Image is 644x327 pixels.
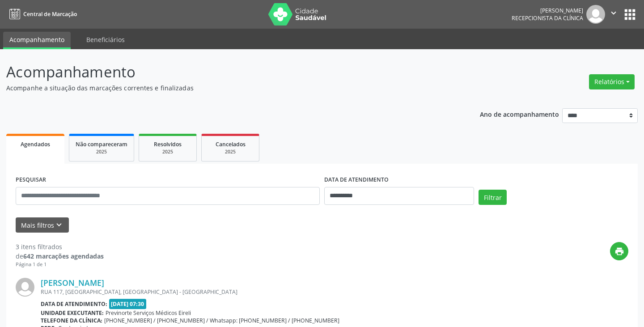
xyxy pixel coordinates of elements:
p: Ano de acompanhamento [480,108,559,119]
a: Central de Marcação [6,7,77,21]
div: 3 itens filtrados [16,242,104,251]
strong: 642 marcações agendadas [23,252,104,260]
span: [DATE] 07:30 [109,299,147,309]
button: Mais filtroskeyboard_arrow_down [16,217,69,233]
a: Acompanhamento [3,32,71,49]
i: print [614,246,624,256]
span: Cancelados [216,140,246,148]
button: Relatórios [589,74,635,89]
div: [PERSON_NAME] [512,7,583,14]
p: Acompanhamento [6,61,448,83]
div: RUA 117, [GEOGRAPHIC_DATA], [GEOGRAPHIC_DATA] - [GEOGRAPHIC_DATA] [41,288,494,296]
button:  [605,5,622,24]
i:  [609,8,619,18]
div: de [16,251,104,261]
button: apps [622,7,638,22]
b: Unidade executante: [41,309,104,317]
label: DATA DE ATENDIMENTO [324,173,389,187]
a: Beneficiários [80,32,131,47]
span: Não compareceram [76,140,127,148]
b: Telefone da clínica: [41,317,102,324]
div: Página 1 de 1 [16,261,104,268]
div: 2025 [76,149,127,155]
span: Resolvidos [154,140,182,148]
button: print [610,242,628,260]
label: PESQUISAR [16,173,46,187]
img: img [16,278,34,297]
span: [PHONE_NUMBER] / [PHONE_NUMBER] / Whatsapp: [PHONE_NUMBER] / [PHONE_NUMBER] [104,317,339,324]
span: Recepcionista da clínica [512,14,583,22]
a: [PERSON_NAME] [41,278,104,288]
div: 2025 [145,149,190,155]
span: Central de Marcação [23,10,77,18]
img: img [586,5,605,24]
div: 2025 [208,149,253,155]
i: keyboard_arrow_down [54,220,64,230]
p: Acompanhe a situação das marcações correntes e finalizadas [6,83,448,93]
b: Data de atendimento: [41,300,107,308]
span: Agendados [21,140,50,148]
span: Previnorte Serviços Médicos Eireli [106,309,191,317]
button: Filtrar [479,190,507,205]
